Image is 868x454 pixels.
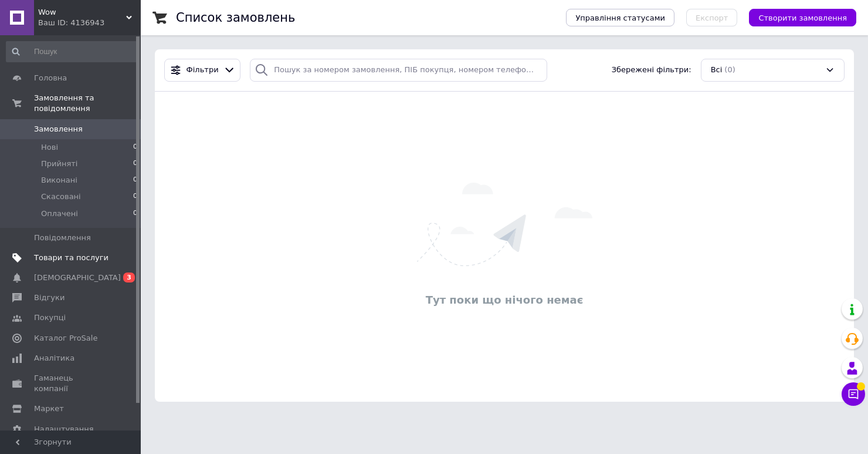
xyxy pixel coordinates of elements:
span: Товари та послуги [34,253,108,263]
span: Створити замовлення [758,14,847,22]
span: Покупці [34,312,66,323]
input: Пошук за номером замовлення, ПІБ покупця, номером телефону, Email, номером накладної [250,59,547,82]
span: Головна [34,73,67,83]
span: Збережені фільтри: [612,65,691,76]
span: Аналітика [34,353,74,364]
span: Скасовані [41,191,81,202]
span: Каталог ProSale [34,333,97,344]
h1: Список замовлень [176,11,295,25]
span: Прийняті [41,159,77,169]
span: 3 [123,273,135,283]
span: Всі [711,65,723,76]
span: Управління статусами [575,14,665,22]
div: Тут поки що нічого немає [161,292,848,307]
span: Відгуки [34,292,65,303]
span: Налаштування [34,424,94,435]
span: (0) [724,65,735,74]
span: Замовлення та повідомлення [34,93,141,114]
input: Пошук [6,41,138,62]
button: Управління статусами [566,9,674,26]
span: 0 [133,159,137,169]
span: Оплачені [41,208,78,219]
span: 0 [133,191,137,202]
a: Створити замовлення [737,13,856,22]
span: 0 [133,142,137,153]
div: Ваш ID: 4136943 [38,18,141,28]
span: Wow [38,7,126,18]
span: Замовлення [34,124,83,134]
span: [DEMOGRAPHIC_DATA] [34,273,121,283]
span: Повідомлення [34,233,91,243]
span: Виконані [41,175,77,186]
button: Створити замовлення [749,9,856,26]
span: Нові [41,142,58,153]
span: Фільтри [187,65,219,76]
span: Гаманець компанії [34,373,108,394]
span: 0 [133,208,137,219]
span: 0 [133,175,137,186]
span: Маркет [34,403,64,414]
button: Чат з покупцем [842,382,865,406]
